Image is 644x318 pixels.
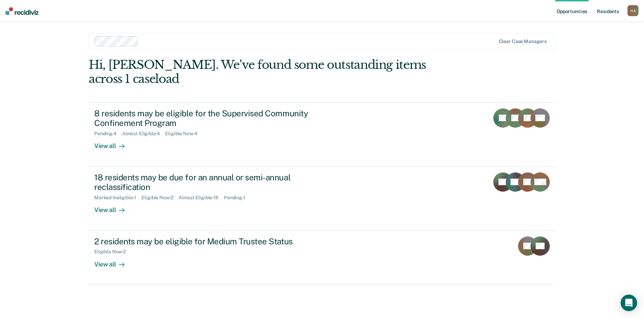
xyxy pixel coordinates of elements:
[94,195,141,201] div: Marked Ineligible : 1
[94,255,133,268] div: View all
[94,236,336,246] div: 2 residents may be eligible for Medium Trustee Status
[94,172,336,192] div: 18 residents may be due for an annual or semi-annual reclassification
[627,5,638,16] div: H A
[94,201,133,214] div: View all
[89,231,555,285] a: 2 residents may be eligible for Medium Trustee StatusEligible Now:2View all
[94,108,336,128] div: 8 residents may be eligible for the Supervised Community Confinement Program
[224,195,251,201] div: Pending : 1
[94,137,133,150] div: View all
[94,131,122,137] div: Pending : 4
[6,7,39,15] img: Recidiviz
[179,195,224,201] div: Almost Eligible : 16
[89,167,555,231] a: 18 residents may be due for an annual or semi-annual reclassificationMarked Ineligible:1Eligible ...
[621,295,637,311] div: Open Intercom Messenger
[89,58,462,86] div: Hi, [PERSON_NAME]. We’ve found some outstanding items across 1 caseload
[89,103,555,167] a: 8 residents may be eligible for the Supervised Community Confinement ProgramPending:4Almost Eligi...
[627,5,638,16] button: HA
[165,131,203,137] div: Eligible Now : 4
[141,195,179,201] div: Eligible Now : 2
[499,39,547,44] div: Clear case managers
[122,131,165,137] div: Almost Eligible : 4
[94,249,131,255] div: Eligible Now : 2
